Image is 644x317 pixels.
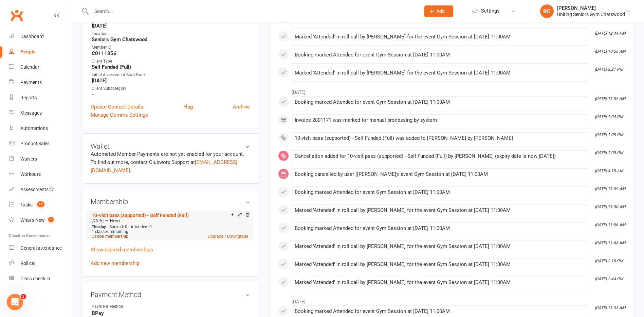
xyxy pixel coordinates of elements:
div: Marked 'Attended' in roll call by [PERSON_NAME] for the event Gym Session at [DATE] 11:00AM [295,244,585,249]
no-payment-system: Automated Member Payments are not yet enabled for your account. To find out more, contact Clubwor... [91,151,244,173]
i: [DATE] 11:33 AM [595,305,625,310]
div: 10-visit pass (supported) - Self Funded (Full) was added to [PERSON_NAME] by [PERSON_NAME] [295,135,585,141]
div: Marked 'Attended' in roll call by [PERSON_NAME] for the event Gym Session at [DATE] 11:00AM [295,34,585,40]
a: Tasks 11 [9,197,72,213]
div: Booking marked Attended for event Gym Session at [DATE] 11:00AM [295,99,585,105]
div: Assessments [20,187,54,192]
a: Archive [233,103,250,111]
h3: Payment Method [91,291,250,298]
div: Client Type [92,58,250,65]
a: What's New1 [9,213,72,228]
a: Upgrade / Downgrade [208,234,248,239]
div: [PERSON_NAME] [557,5,625,11]
i: [DATE] 10:56 AM [595,49,625,54]
li: [DATE] [278,295,626,305]
span: Attended: 0 [131,224,152,229]
div: day [90,224,108,229]
a: Automations [9,121,72,136]
div: Dashboard [20,34,44,39]
span: [DATE] [92,218,104,223]
i: [DATE] 11:48 AM [595,240,625,245]
div: Booking cancelled by user ([PERSON_NAME]): event Gym Session at [DATE] 11:00AM [295,171,585,177]
span: 2 [21,294,26,299]
a: Product Sales [9,136,72,151]
div: Marked 'Attended' in roll call by [PERSON_NAME] for the event Gym Session at [DATE] 11:00AM [295,262,585,267]
h3: Wallet [91,143,250,150]
strong: BPay [92,310,250,316]
strong: C0111856 [92,50,250,56]
div: Member ID [92,44,250,51]
div: Reports [20,95,37,100]
a: Class kiosk mode [9,271,72,286]
i: [DATE] 12:44 PM [595,31,625,36]
a: Dashboard [9,29,72,44]
a: Waivers [9,151,72,167]
div: Payments [20,80,42,85]
div: Client Subcategory [92,85,250,92]
div: Class check-in [20,276,50,281]
i: [DATE] 1:04 PM [595,114,623,119]
a: Add new membership [91,260,140,266]
span: Never [110,218,121,223]
a: Manage Comms Settings [91,111,148,119]
div: Location [92,31,250,37]
div: Cancellation added for 10-visit pass (supported) - Self Funded (Full) by [PERSON_NAME] (expiry da... [295,153,585,159]
div: — [90,218,250,223]
a: General attendance kiosk mode [9,240,72,256]
div: Invoice 2801171 was marked for manual processing by system [295,117,585,123]
i: [DATE] 11:09 AM [595,96,625,101]
a: Assessments [9,182,72,197]
a: Update Contact Details [91,103,143,111]
div: Marked 'Attended' in roll call by [PERSON_NAME] for the event Gym Session at [DATE] 11:00AM [295,280,585,285]
div: Booking marked Attended for event Gym Session at [DATE] 11:00AM [295,226,585,231]
strong: [DATE] [92,78,250,84]
div: Calendar [20,64,39,70]
div: Booking marked Attended for event Gym Session at [DATE] 11:00AM [295,189,585,195]
div: Payment Method [92,303,148,310]
div: General attendance [20,245,62,251]
a: Messages [9,105,72,121]
div: Booking marked Attended for event Gym Session at [DATE] 11:00AM [295,308,585,314]
i: [DATE] 11:06 AM [595,222,625,227]
a: Calendar [9,60,72,75]
h3: Membership [91,198,250,205]
div: Booking marked Attended for event Gym Session at [DATE] 11:00AM [295,52,585,58]
a: Roll call [9,256,72,271]
div: Automations [20,126,48,131]
a: Flag [183,103,193,111]
div: People [20,49,36,54]
div: Uniting Seniors Gym Chatswood [557,11,625,17]
a: Reports [9,90,72,105]
i: [DATE] 8:18 AM [595,168,623,173]
li: [DATE] [278,85,626,96]
iframe: Intercom live chat [7,294,23,310]
i: [DATE] 1:08 PM [595,132,623,137]
div: What's New [20,217,45,223]
span: 1 classes remaining [92,229,128,234]
div: Workouts [20,171,41,177]
i: [DATE] 1:08 PM [595,150,623,155]
span: Add [436,9,445,14]
div: RC [540,4,554,18]
strong: Self Funded (Full) [92,64,250,70]
span: 11 [37,201,44,207]
a: Workouts [9,167,72,182]
strong: [DATE] [92,23,250,29]
a: People [9,44,72,60]
span: Booked: 0 [109,224,127,229]
div: Marked 'Attended' in roll call by [PERSON_NAME] for the event Gym Session at [DATE] 11:00AM [295,207,585,213]
div: Roll call [20,261,36,266]
a: Clubworx [8,7,25,24]
input: Search... [89,6,416,16]
a: 10-visit pass (supported) - Self Funded (Full) [92,213,189,218]
div: Marked 'Attended' in roll call by [PERSON_NAME] for the event Gym Session at [DATE] 11:00AM [295,70,585,76]
div: Initial Assessment Start Date [92,72,250,78]
div: Tasks [20,202,33,207]
span: This [92,224,99,229]
a: Show expired memberships [91,247,153,253]
a: Cancel membership [92,234,128,239]
i: [DATE] 2:15 PM [595,258,623,263]
i: [DATE] 11:00 AM [595,204,625,209]
span: Settings [481,3,500,19]
span: 1 [48,217,54,222]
